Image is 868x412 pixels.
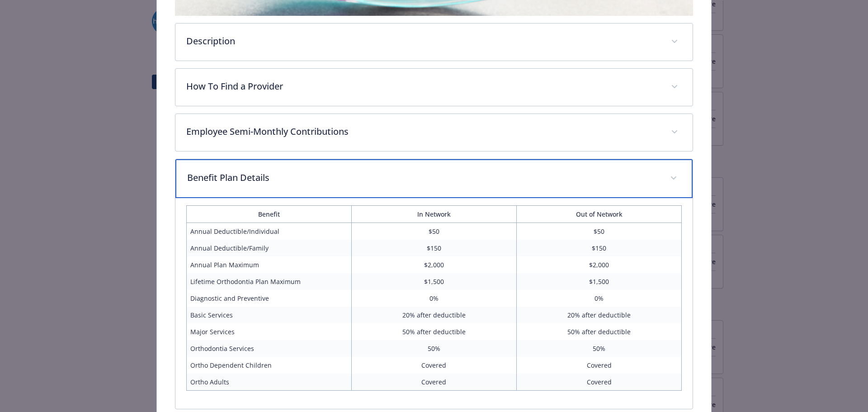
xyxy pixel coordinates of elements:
[517,273,682,290] td: $1,500
[517,206,682,223] th: Out of Network
[351,273,516,290] td: $1,500
[517,256,682,273] td: $2,000
[186,240,351,256] td: Annual Deductible/Family
[175,114,693,151] div: Employee Semi-Monthly Contributions
[186,273,351,290] td: Lifetime Orthodontia Plan Maximum
[186,256,351,273] td: Annual Plan Maximum
[351,374,516,391] td: Covered
[517,357,682,374] td: Covered
[517,323,682,340] td: 50% after deductible
[186,307,351,323] td: Basic Services
[351,240,516,256] td: $150
[351,323,516,340] td: 50% after deductible
[351,223,516,240] td: $50
[186,206,351,223] th: Benefit
[186,223,351,240] td: Annual Deductible/Individual
[351,206,516,223] th: In Network
[517,240,682,256] td: $150
[351,340,516,357] td: 50%
[517,290,682,307] td: 0%
[186,34,660,48] p: Description
[186,125,660,138] p: Employee Semi-Monthly Contributions
[175,159,693,198] div: Benefit Plan Details
[186,323,351,340] td: Major Services
[517,223,682,240] td: $50
[175,24,693,61] div: Description
[187,171,660,185] p: Benefit Plan Details
[175,198,693,409] div: Benefit Plan Details
[351,290,516,307] td: 0%
[175,69,693,106] div: How To Find a Provider
[351,307,516,323] td: 20% after deductible
[517,374,682,391] td: Covered
[517,340,682,357] td: 50%
[186,374,351,391] td: Ortho Adults
[351,256,516,273] td: $2,000
[186,357,351,374] td: Ortho Dependent Children
[186,290,351,307] td: Diagnostic and Preventive
[351,357,516,374] td: Covered
[186,340,351,357] td: Orthodontia Services
[517,307,682,323] td: 20% after deductible
[186,80,660,93] p: How To Find a Provider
